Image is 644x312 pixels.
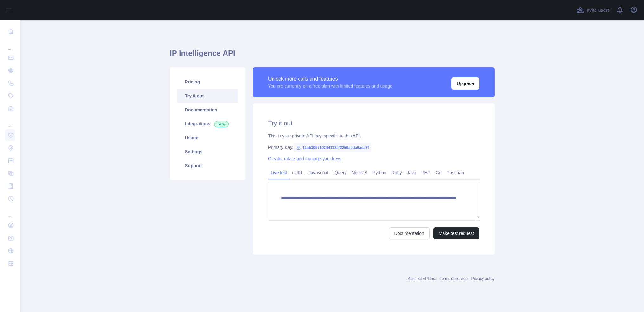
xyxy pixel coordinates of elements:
span: New [214,121,229,127]
h1: IP Intelligence API [170,48,495,63]
a: Documentation [389,227,430,239]
a: PHP [419,168,433,178]
a: Support [177,159,238,173]
a: Javascript [306,168,331,178]
a: Postman [444,168,467,178]
a: Create, rotate and manage your keys [268,156,341,161]
a: NodeJS [349,168,370,178]
button: Upgrade [451,77,479,90]
div: Primary Key: [268,144,479,150]
div: ... [5,38,15,51]
div: ... [5,116,15,128]
a: jQuery [331,168,349,178]
div: You are currently on a free plan with limited features and usage [268,83,392,89]
button: Make test request [433,227,479,239]
a: cURL [290,168,306,178]
a: Usage [177,131,238,145]
a: Try it out [177,89,238,103]
h2: Try it out [268,119,479,128]
a: Integrations New [177,117,238,131]
a: Python [370,168,389,178]
a: Go [433,168,444,178]
span: 12ab305710244113af2256aeda0aea7f [293,143,371,152]
a: Pricing [177,75,238,89]
a: Live test [268,168,290,178]
a: Abstract API Inc. [408,276,436,281]
a: Documentation [177,103,238,117]
a: Privacy policy [471,276,495,281]
a: Terms of service [440,276,467,281]
span: Invite users [585,7,610,14]
a: Ruby [389,168,404,178]
a: Settings [177,145,238,159]
a: Java [404,168,419,178]
div: ... [5,206,15,218]
div: This is your private API key, specific to this API. [268,133,479,139]
div: Unlock more calls and features [268,75,392,83]
button: Invite users [575,5,611,15]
